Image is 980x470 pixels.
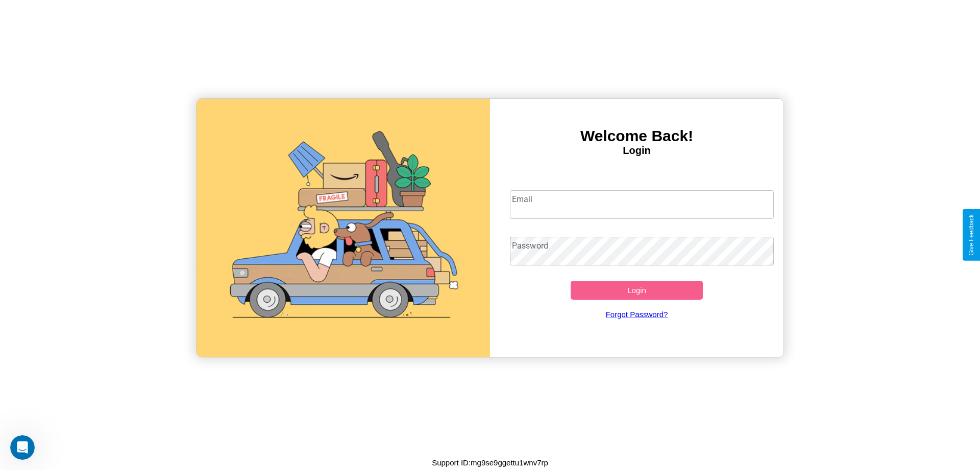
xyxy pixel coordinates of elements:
[197,99,490,357] img: gif
[505,300,769,329] a: Forgot Password?
[432,456,548,469] p: Support ID: mg9se9ggettu1wnv7rp
[571,281,703,300] button: Login
[490,145,783,156] h4: Login
[490,127,783,145] h3: Welcome Back!
[968,214,975,256] div: Give Feedback
[10,435,35,460] iframe: Intercom live chat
